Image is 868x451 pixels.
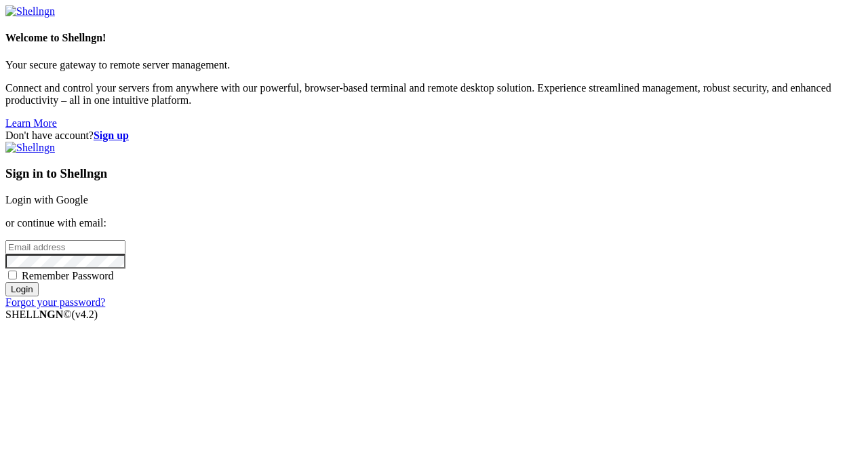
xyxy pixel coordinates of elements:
h4: Welcome to Shellngn! [5,32,863,44]
a: Learn More [5,117,57,129]
p: or continue with email: [5,217,863,229]
div: Don't have account? [5,130,863,142]
p: Your secure gateway to remote server management. [5,59,863,71]
a: Login with Google [5,194,88,205]
img: Shellngn [5,142,55,154]
a: Forgot your password? [5,296,105,308]
h3: Sign in to Shellngn [5,166,863,181]
input: Remember Password [8,271,17,279]
span: 4.2.0 [72,309,98,320]
b: NGN [39,309,64,320]
input: Email address [5,240,125,254]
p: Connect and control your servers from anywhere with our powerful, browser-based terminal and remo... [5,82,863,106]
input: Login [5,282,39,296]
a: Sign up [94,130,129,141]
img: Shellngn [5,5,55,18]
span: Remember Password [22,270,114,281]
span: SHELL © [5,309,98,320]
